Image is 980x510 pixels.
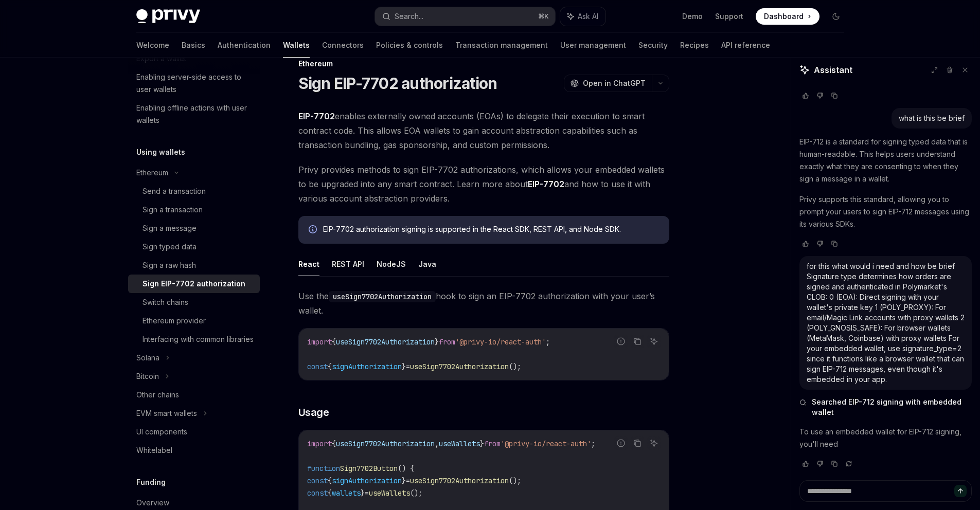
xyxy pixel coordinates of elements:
span: Ask AI [578,11,598,22]
a: Authentication [218,33,271,58]
a: Sign a transaction [128,201,260,219]
span: { [328,362,332,371]
a: Sign EIP-7702 authorization [128,275,260,293]
span: Searched EIP-712 signing with embedded wallet [812,397,972,417]
a: Sign a raw hash [128,256,260,275]
a: Switch chains [128,293,260,312]
h5: Using wallets [136,146,185,158]
div: Enabling offline actions with user wallets [136,102,254,126]
a: Enabling server-side access to user wallets [128,68,260,99]
button: React [298,252,319,276]
span: ⌘ K [538,12,549,21]
span: const [307,476,328,485]
button: NodeJS [377,252,406,276]
div: Ethereum [298,59,669,69]
a: EIP-7702 [298,111,335,122]
a: Whitelabel [128,441,260,460]
span: } [402,476,406,485]
button: Searched EIP-712 signing with embedded wallet [799,397,972,417]
span: useSign7702Authorization [336,439,435,448]
div: Send a transaction [142,185,206,197]
span: function [307,464,340,473]
p: EIP-712 is a standard for signing typed data that is human-readable. This helps users understand ... [799,136,972,185]
a: Dashboard [756,8,819,25]
a: Support [715,11,743,22]
button: Open in ChatGPT [564,75,652,92]
p: To use an embedded wallet for EIP-712 signing, you'll need [799,426,972,450]
a: EIP-7702 [528,179,564,190]
svg: Info [309,225,319,235]
div: Switch chains [142,296,188,308]
a: Transaction management [455,33,548,58]
span: Dashboard [764,11,804,22]
span: ; [591,439,595,448]
a: Welcome [136,33,169,58]
span: useSign7702Authorization [410,362,509,371]
a: Interfacing with common libraries [128,330,260,349]
span: '@privy-io/react-auth' [501,439,591,448]
button: Send message [954,485,967,497]
div: Overview [136,497,169,509]
button: Copy the contents from the code block [631,436,644,450]
h1: Sign EIP-7702 authorization [298,74,497,93]
h5: Funding [136,476,166,488]
div: Sign typed data [142,241,197,253]
div: Search... [395,10,423,23]
a: Ethereum provider [128,312,260,330]
span: useWallets [439,439,480,448]
a: Recipes [680,33,709,58]
a: Sign typed data [128,238,260,256]
span: useWallets [369,488,410,498]
a: Enabling offline actions with user wallets [128,99,260,130]
span: (); [509,476,521,485]
a: Demo [682,11,703,22]
span: { [332,439,336,448]
span: } [480,439,484,448]
div: EIP-7702 authorization signing is supported in the React SDK, REST API, and Node SDK. [323,224,659,235]
span: signAuthorization [332,476,402,485]
span: enables externally owned accounts (EOAs) to delegate their execution to smart contract code. This... [298,109,669,152]
a: UI components [128,423,260,441]
code: useSign7702Authorization [329,291,436,302]
a: Policies & controls [376,33,443,58]
span: ; [546,337,550,347]
div: what is this be brief [899,113,965,123]
span: const [307,362,328,371]
a: API reference [721,33,770,58]
div: Interfacing with common libraries [142,333,254,345]
div: for this what would i need and how be brief Signature type determines how orders are signed and a... [807,261,965,385]
span: , [435,439,439,448]
div: UI components [136,426,187,438]
button: Copy the contents from the code block [631,335,644,348]
span: } [361,488,365,498]
button: Ask AI [560,7,605,26]
span: { [328,476,332,485]
button: Java [418,252,436,276]
div: Other chains [136,389,179,401]
a: Wallets [283,33,310,58]
div: Bitcoin [136,370,159,383]
button: Search...⌘K [375,7,555,26]
button: REST API [332,252,364,276]
span: { [332,337,336,347]
span: Assistant [814,64,852,76]
span: const [307,488,328,498]
img: dark logo [136,9,200,24]
span: (); [509,362,521,371]
span: } [402,362,406,371]
span: Open in ChatGPT [583,78,646,88]
span: useSign7702Authorization [336,337,435,347]
button: Toggle dark mode [828,8,844,25]
span: = [365,488,369,498]
div: Sign EIP-7702 authorization [142,278,245,290]
button: Ask AI [647,335,661,348]
p: Privy supports this standard, allowing you to prompt your users to sign EIP-712 messages using it... [799,193,972,230]
span: Use the hook to sign an EIP-7702 authorization with your user’s wallet. [298,289,669,318]
span: from [484,439,501,448]
a: Security [638,33,668,58]
span: } [435,337,439,347]
span: wallets [332,488,361,498]
div: Solana [136,352,159,364]
a: Basics [182,33,205,58]
div: Whitelabel [136,444,172,457]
